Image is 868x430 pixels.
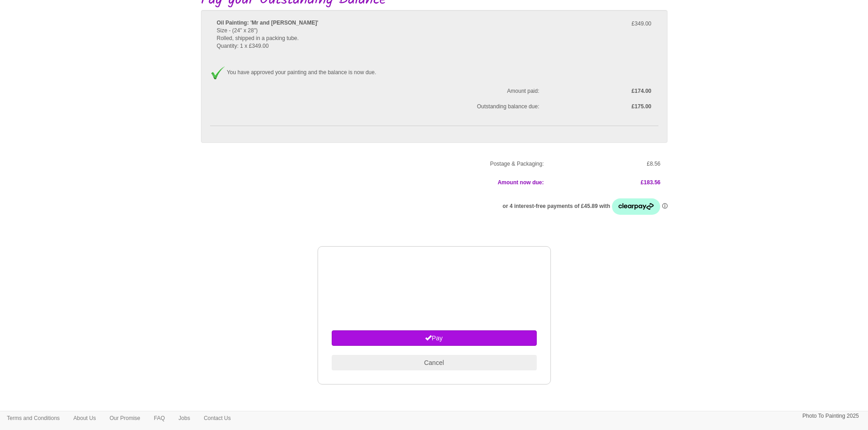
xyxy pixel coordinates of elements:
iframe: Secure payment input frame [330,258,539,323]
a: Information - Opens a dialog [662,203,668,209]
a: About Us [67,411,103,425]
div: Size - (24" x 28") Rolled, shipped in a packing tube. Quantity: 1 x £349.00 [210,19,546,58]
a: FAQ [147,411,172,425]
p: Postage & Packaging: [208,159,544,169]
label: £174.00 £175.00 [546,87,658,111]
button: Cancel [332,355,537,370]
button: Pay [332,330,537,346]
span: You have approved your painting and the balance is now due. [227,69,376,76]
a: Jobs [172,411,197,425]
b: Oil Painting: 'Mr and [PERSON_NAME]' [217,20,318,26]
a: Contact Us [197,411,237,425]
p: £183.56 [558,178,661,187]
p: £349.00 [553,19,652,29]
img: Approved [210,66,226,80]
p: £8.56 [558,159,661,169]
p: Amount now due: [208,178,544,187]
p: Photo To Painting 2025 [802,411,859,421]
span: or 4 interest-free payments of £45.89 with [503,203,611,209]
span: Amount paid: Outstanding balance due: [210,87,546,111]
a: Our Promise [103,411,147,425]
